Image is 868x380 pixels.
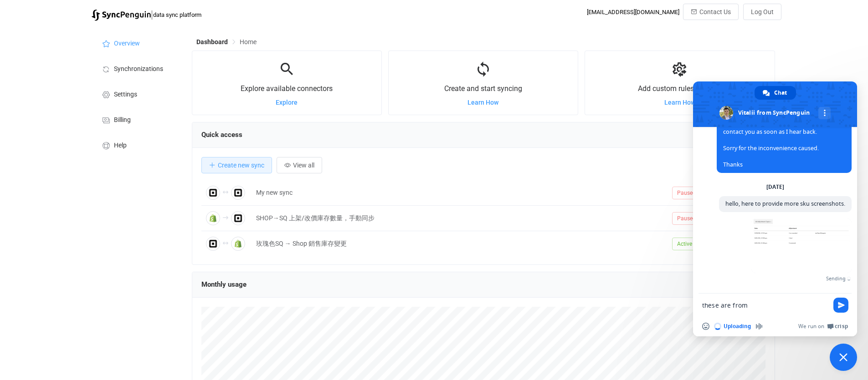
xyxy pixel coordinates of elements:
div: Breadcrumb [196,39,257,45]
span: Send [833,298,848,313]
button: View all [277,157,322,173]
span: Sending [826,275,846,282]
span: Dashboard [196,38,228,46]
button: Create new sync [201,157,272,173]
div: My new sync [252,187,668,198]
a: Learn How [467,99,498,106]
div: SHOP→SQ 上架/改價庫存數量，手動同步 [252,213,668,223]
span: Audio message [755,323,763,330]
span: Synchronizations [114,66,163,73]
a: Settings [92,81,183,106]
span: | [151,8,153,21]
span: Help [114,142,127,149]
span: Explore available connectors [241,84,333,93]
span: Chat [774,86,787,100]
img: Shopify Inventory Quantities [206,211,220,225]
span: Home [240,38,257,46]
a: Synchronizations [92,56,183,81]
span: hello, here to provide more sku screenshots. [725,200,845,208]
span: data sync platform [153,11,201,18]
textarea: Compose your message... [702,294,830,316]
span: We run on [798,323,824,330]
span: Active [672,238,697,250]
div: [EMAIL_ADDRESS][DOMAIN_NAME] [587,9,679,15]
a: |data sync platform [92,8,201,21]
div: [DATE] [766,184,784,190]
span: Create new sync [218,162,264,169]
img: Square Customers [231,186,245,200]
a: We run onCrisp [798,323,848,330]
span: Create and start syncing [444,84,522,93]
button: Contact Us [683,4,739,20]
img: Square Inventory Quantities [231,211,245,225]
span: Crisp [835,323,848,330]
img: syncpenguin.svg [92,10,151,21]
a: Learn How [664,99,695,106]
a: Chat [755,86,796,100]
img: Square Inventory Quantities [206,237,220,251]
span: Overview [114,40,140,47]
span: Paused [672,187,701,199]
span: View all [293,162,314,169]
a: Help [92,132,183,157]
span: Settings [114,91,137,98]
span: Contact Us [699,8,731,15]
span: Quick access [201,131,242,139]
a: Close chat [830,344,857,371]
a: Overview [92,30,183,56]
img: Shopify Inventory Quantities [231,237,245,251]
span: Billing [114,117,131,124]
button: Log Out [743,4,781,20]
span: Log Out [751,8,774,15]
a: Billing [92,106,183,132]
span: Insert an emoji [702,323,709,330]
div: 玫瑰色SQ → Shop 銷售庫存變更 [252,238,668,249]
span: Monthly usage [201,280,247,289]
img: Square Customers [206,186,220,200]
span: Paused [672,212,701,225]
span: Add custom rules or filters [638,84,722,93]
a: Explore [276,99,298,106]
